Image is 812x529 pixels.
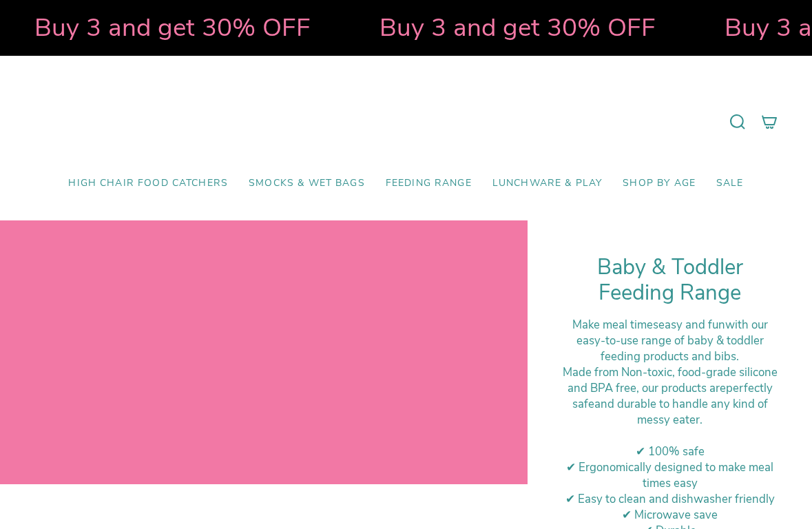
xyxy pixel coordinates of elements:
[379,10,655,45] strong: Buy 3 and get 30% OFF
[492,178,602,189] span: Lunchware & Play
[562,459,778,491] div: ✔ Ergonomically designed to make meal times easy
[68,178,228,189] span: High Chair Food Catchers
[562,444,778,459] div: ✔ 100% safe
[238,167,375,200] a: Smocks & Wet Bags
[623,178,696,189] span: Shop by Age
[622,507,718,523] span: ✔ Microwave save
[572,380,773,412] strong: perfectly safe
[375,167,482,200] a: Feeding Range
[612,167,706,200] a: Shop by Age
[568,364,778,428] span: ade from Non-toxic, food-grade silicone and BPA free, our products are and durable to handle any ...
[249,178,365,189] span: Smocks & Wet Bags
[658,317,725,333] strong: easy and fun
[562,491,778,507] div: ✔ Easy to clean and dishwasher friendly
[706,167,754,200] a: SALE
[386,178,472,189] span: Feeding Range
[482,167,612,200] a: Lunchware & Play
[562,364,778,428] div: M
[287,76,525,167] a: Mumma’s Little Helpers
[34,10,310,45] strong: Buy 3 and get 30% OFF
[562,255,778,307] h1: Baby & Toddler Feeding Range
[716,178,744,189] span: SALE
[562,317,778,364] div: Make meal times with our easy-to-use range of baby & toddler feeding products and bibs.
[58,167,238,200] a: High Chair Food Catchers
